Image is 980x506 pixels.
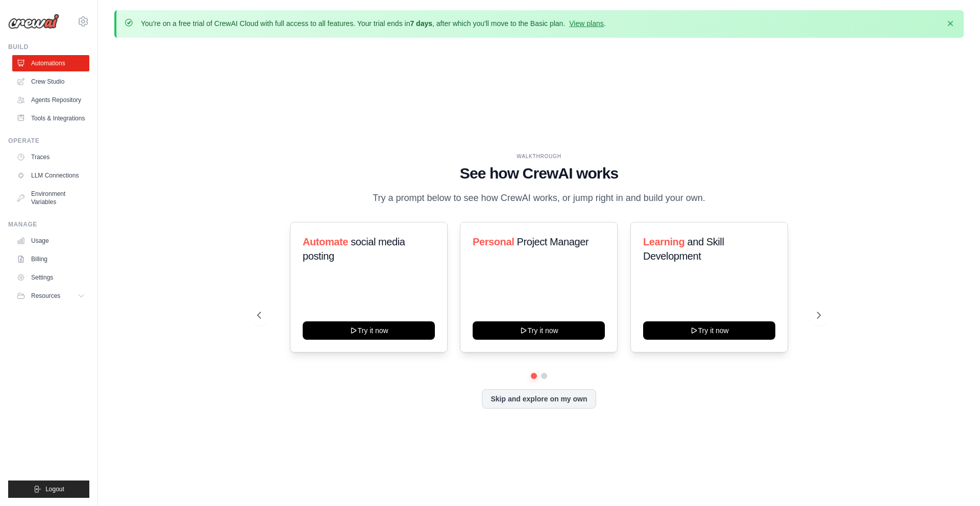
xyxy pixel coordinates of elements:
a: Traces [12,149,89,165]
a: Billing [12,251,89,267]
button: Try it now [643,321,775,340]
span: Personal [473,236,514,247]
span: Project Manager [517,236,589,247]
div: Manage [8,220,89,229]
a: View plans [569,19,603,28]
span: Resources [31,292,60,300]
span: Learning [643,236,684,247]
a: Tools & Integrations [12,110,89,127]
a: Environment Variables [12,186,89,210]
button: Try it now [473,321,605,340]
img: Logo [8,14,59,29]
button: Logout [8,480,89,498]
span: Logout [45,485,64,493]
button: Resources [12,288,89,304]
a: Automations [12,55,89,71]
a: Settings [12,269,89,286]
div: WALKTHROUGH [257,153,821,160]
p: Try a prompt below to see how CrewAI works, or jump right in and build your own. [367,191,710,206]
p: You're on a free trial of CrewAI Cloud with full access to all features. Your trial ends in , aft... [141,18,606,29]
div: Build [8,43,89,51]
strong: 7 days [410,19,432,28]
a: Crew Studio [12,73,89,90]
span: Automate [303,236,348,247]
iframe: Chat Widget [929,457,980,506]
button: Skip and explore on my own [482,389,596,409]
span: social media posting [303,236,405,262]
a: Usage [12,233,89,249]
h1: See how CrewAI works [257,164,821,183]
a: Agents Repository [12,92,89,108]
a: LLM Connections [12,167,89,184]
div: Operate [8,137,89,145]
div: 聊天小组件 [929,457,980,506]
button: Try it now [303,321,435,340]
span: and Skill Development [643,236,724,262]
